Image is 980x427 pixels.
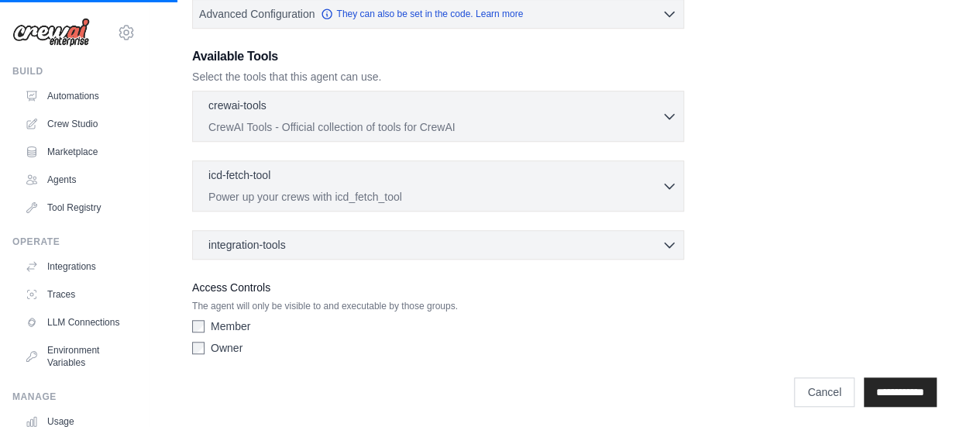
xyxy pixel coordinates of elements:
[192,69,684,84] p: Select the tools that this agent can use.
[192,47,684,66] h3: Available Tools
[12,236,136,248] div: Operate
[19,112,136,136] a: Crew Studio
[19,84,136,108] a: Automations
[19,195,136,220] a: Tool Registry
[19,139,136,164] a: Marketplace
[192,300,684,312] p: The agent will only be visible to and executable by those groups.
[19,310,136,335] a: LLM Connections
[208,119,662,135] p: CrewAI Tools - Official collection of tools for CrewAI
[211,319,250,334] label: Member
[19,338,136,375] a: Environment Variables
[199,98,677,135] button: crewai-tools CrewAI Tools - Official collection of tools for CrewAI
[12,65,136,77] div: Build
[794,377,854,407] a: Cancel
[19,282,136,307] a: Traces
[199,237,677,253] button: integration-tools
[12,391,136,403] div: Manage
[12,18,90,47] img: Logo
[192,278,684,297] label: Access Controls
[199,6,315,22] span: Advanced Configuration
[208,167,270,183] p: icd-fetch-tool
[19,167,136,192] a: Agents
[199,167,677,205] button: icd-fetch-tool Power up your crews with icd_fetch_tool
[208,237,286,253] span: integration-tools
[321,8,523,20] a: They can also be set in the code. Learn more
[208,189,662,205] p: Power up your crews with icd_fetch_tool
[19,254,136,279] a: Integrations
[211,340,242,356] label: Owner
[208,98,266,113] p: crewai-tools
